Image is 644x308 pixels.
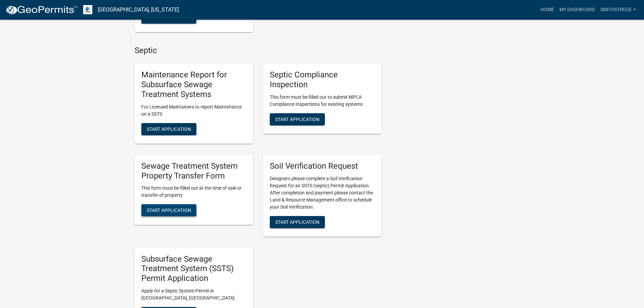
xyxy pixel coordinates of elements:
button: Start Application [141,11,196,24]
h5: Maintenance Report for Subsurface Sewage Treatment Systems [141,70,246,99]
button: Start Application [141,204,196,216]
span: Start Application [275,117,319,122]
p: Designers please complete a Soil Verification Request for an SSTS (septic) Permit Application. Af... [270,175,375,211]
img: Otter Tail County, Minnesota [83,5,92,14]
button: Start Application [141,123,196,135]
h5: Sewage Treatment System Property Transfer Form [141,161,246,181]
p: Apply for a Septic System Permit in [GEOGRAPHIC_DATA], [GEOGRAPHIC_DATA] [141,287,246,302]
p: This form must be filled out at the time of sale or transfer of property [141,185,246,199]
button: Start Application [270,216,325,228]
h5: Septic Compliance Inspection [270,70,375,90]
p: For Licensed Maintainers to report Maintenance on a SSTS [141,103,246,118]
h4: Septic [135,46,381,55]
a: SmithStrege [598,3,639,16]
h5: Subsurface Sewage Treatment System (SSTS) Permit Application [141,254,246,283]
p: This form must be filled out to submit MPCA Compliance Inspections for existing systems [270,94,375,108]
a: [GEOGRAPHIC_DATA], [US_STATE] [98,4,179,16]
span: Start Application [147,15,191,20]
a: My Dashboard [557,3,598,16]
a: Home [538,3,557,16]
button: Start Application [270,113,325,125]
span: Start Application [147,208,191,213]
h5: Soil Verification Request [270,161,375,171]
span: Start Application [147,126,191,132]
span: Start Application [275,219,319,224]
